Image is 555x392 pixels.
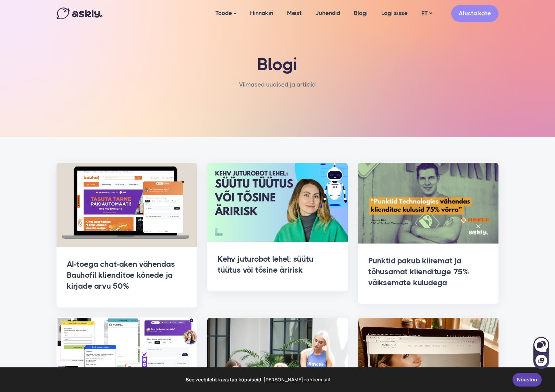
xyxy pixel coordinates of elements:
[239,80,316,90] li: Viimased uudised ja artiklid
[263,375,332,385] a: learn more about cookies
[132,55,423,75] h1: Blogi
[368,256,469,287] a: Punktid pakub kiiremat ja tõhusamat kliendituge 75% väiksemate kuludega
[451,5,498,22] a: Alusta kohe
[239,80,316,96] nav: breadcrumb
[57,8,102,19] img: Askly
[513,373,542,387] a: Nõustun
[533,336,550,370] iframe: Askly chat
[10,375,508,385] span: See veebileht kasutab küpsiseid.
[218,254,313,275] a: Kehv juturobot lehel: süütu tüütus või tõsine äririsk
[67,260,175,291] a: AI-toega chat-aken vähendas Bauhofil klienditoe kõnede ja kirjade arvu 50%
[415,9,439,18] a: ET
